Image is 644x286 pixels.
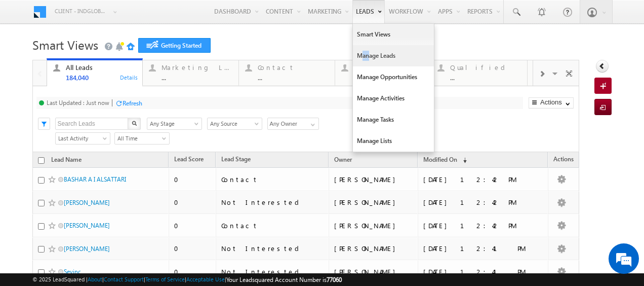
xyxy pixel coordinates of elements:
span: Owner [334,156,352,163]
a: Manage Opportunities [353,66,434,88]
div: [PERSON_NAME] [334,221,413,230]
a: Lead Name [46,154,87,167]
a: Terms of Service [145,276,185,282]
div: 0 [174,175,211,184]
a: Marketing Leads... [142,60,239,86]
div: ... [450,74,521,81]
div: [DATE] 12:42 PM [423,175,544,184]
div: Refresh [123,99,142,107]
button: Actions [529,97,574,109]
a: BASHAR A I ALSATTARI [64,175,126,183]
a: Show All Items [305,118,318,128]
span: Any Stage [147,119,198,128]
a: Lead Stage [216,154,256,167]
div: 0 [174,221,211,230]
div: [PERSON_NAME] [334,175,413,184]
a: Getting Started [138,38,211,53]
div: Details [119,73,139,82]
div: Owner Filter [267,117,318,130]
a: Modified On (sorted descending) [418,154,472,167]
div: ... [258,74,329,81]
span: Your Leadsquared Account Number is [226,276,342,283]
div: 0 [174,198,211,207]
span: Lead Score [174,155,204,163]
a: Manage Leads [353,45,434,66]
div: [DATE] 12:41 PM [423,267,544,276]
span: (sorted descending) [459,156,467,164]
a: Manage Activities [353,88,434,109]
div: [PERSON_NAME] [334,267,413,276]
span: Lead Stage [221,155,251,163]
a: [PERSON_NAME] [64,245,110,253]
div: Not Interested [221,198,324,207]
a: Smart Views [353,24,434,45]
span: Last Activity [56,134,107,143]
div: [PERSON_NAME] [334,198,413,207]
span: Client - indglobal1 (77060) [55,6,108,16]
span: Smart Views [32,37,98,53]
a: Any Source [207,118,262,130]
div: 0 [174,267,211,276]
input: Search Leads [55,118,129,130]
div: All Leads [66,63,137,71]
div: Contact [221,175,324,184]
a: Acceptable Use [186,276,225,282]
div: Not Interested [221,267,324,276]
a: Contact Support [104,276,144,282]
a: All Leads184,040Details [47,58,143,87]
div: [DATE] 12:42 PM [423,221,544,230]
div: Contact [258,63,329,71]
a: [PERSON_NAME] [64,199,110,206]
a: Last Activity [55,132,110,145]
a: [PERSON_NAME] [64,222,110,229]
img: Search [132,121,137,126]
a: Manage Lists [353,130,434,152]
a: Qualified... [431,60,528,86]
a: Sevinc [64,268,81,275]
div: Lead Source Filter [207,117,262,130]
a: Contact... [238,60,335,86]
div: Last Updated : Just now [47,99,109,106]
span: Any Source [208,119,259,128]
div: Qualified [450,63,521,71]
a: About [88,276,102,282]
input: Check all records [38,157,45,164]
span: Modified On [423,156,457,163]
a: Lead Score [169,154,209,167]
div: Lead Stage Filter [147,117,202,130]
a: Manage Tasks [353,109,434,130]
span: © 2025 LeadSquared | | | | | [32,275,342,284]
div: ... [162,74,232,81]
a: All Time [114,132,170,145]
div: [PERSON_NAME] [334,244,413,253]
span: All Time [115,134,166,143]
div: Not Interested [221,244,324,253]
a: Prospect... [335,60,431,86]
span: 77060 [327,276,342,283]
div: [DATE] 12:42 PM [423,198,544,207]
div: 184,040 [66,74,137,81]
div: Contact [221,221,324,230]
div: Marketing Leads [162,63,232,71]
input: Type to Search [267,118,319,130]
span: Actions [548,154,579,167]
div: 0 [174,244,211,253]
div: [DATE] 12:41 PM [423,244,544,253]
a: Any Stage [147,118,202,130]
